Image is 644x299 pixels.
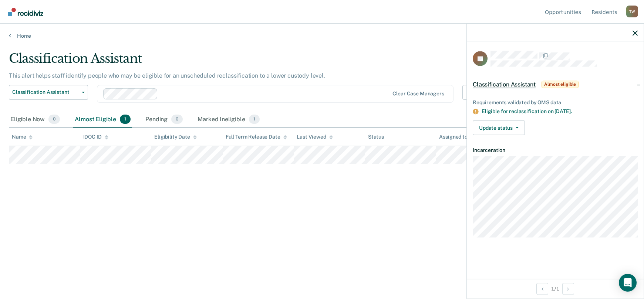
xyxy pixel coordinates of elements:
button: Profile dropdown button [626,6,638,17]
div: 1 / 1 [467,279,644,298]
span: 1 [120,115,131,124]
div: Pending [144,112,184,128]
div: Last Viewed [297,134,333,140]
div: Requirements validated by OMS data [473,99,638,105]
div: Almost Eligible [73,112,132,128]
span: 0 [48,115,60,124]
a: Home [9,33,635,39]
span: Almost eligible [542,81,579,88]
div: Name [12,134,33,140]
img: Recidiviz [8,8,43,16]
button: Previous Opportunity [536,283,548,295]
div: Eligibility Date [154,134,197,140]
span: 1 [249,115,260,124]
button: Next Opportunity [562,283,574,295]
div: Open Intercom Messenger [619,274,637,292]
button: Update status [473,120,525,135]
div: Eligible Now [9,112,61,128]
div: Clear case managers [392,91,444,97]
div: Classification Assistant [9,51,492,72]
div: Classification AssistantAlmost eligible [467,72,644,96]
span: Classification Assistant [12,89,79,95]
div: Eligible for reclassification on [DATE]. [482,108,638,115]
span: 0 [171,115,183,124]
div: IDOC ID [83,134,108,140]
div: Status [368,134,384,140]
div: Assigned to [439,134,474,140]
p: This alert helps staff identify people who may be eligible for an unscheduled reclassification to... [9,72,325,79]
div: T W [626,6,638,17]
div: Marked Ineligible [196,112,261,128]
div: Full Term Release Date [226,134,287,140]
dt: Incarceration [473,147,638,153]
span: Classification Assistant [473,81,536,88]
